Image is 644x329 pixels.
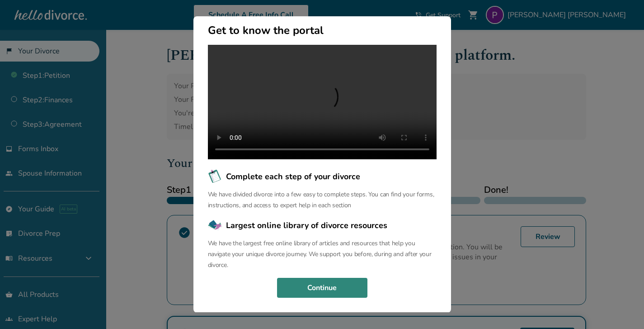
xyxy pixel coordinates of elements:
p: We have divided divorce into a few easy to complete steps. You can find your forms, instructions,... [208,189,437,211]
img: Complete each step of your divorce [208,169,222,184]
h2: Get to know the portal [208,23,437,38]
img: Largest online library of divorce resources [208,218,222,233]
iframe: Chat Widget [599,286,644,329]
button: Continue [277,278,367,298]
p: We have the largest free online library of articles and resources that help you navigate your uni... [208,238,437,271]
span: Complete each step of your divorce [226,171,360,182]
span: Largest online library of divorce resources [226,219,387,231]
